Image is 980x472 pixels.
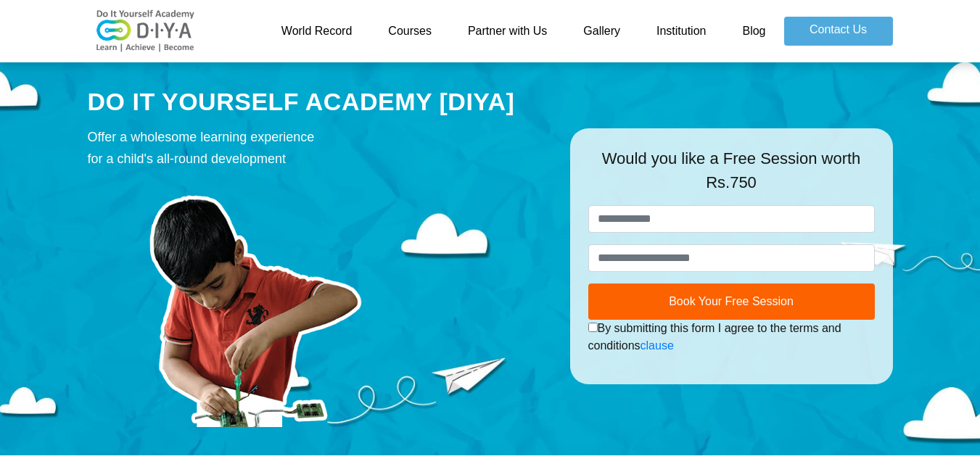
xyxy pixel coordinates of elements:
div: Offer a wholesome learning experience for a child's all-round development [88,126,548,170]
img: logo-v2.png [88,9,204,53]
div: By submitting this form I agree to the terms and conditions [588,320,875,355]
div: DO IT YOURSELF ACADEMY [DIYA] [88,85,548,120]
a: World Record [263,17,371,46]
a: Blog [724,17,783,46]
button: Book Your Free Session [588,283,875,320]
span: Book Your Free Session [669,295,794,307]
a: clause [641,339,674,352]
a: Partner with Us [450,17,565,46]
div: Would you like a Free Session worth Rs.750 [588,146,875,205]
a: Contact Us [784,17,893,46]
img: course-prod.png [88,177,421,427]
a: Gallery [565,17,638,46]
a: Institution [638,17,724,46]
a: Courses [370,17,450,46]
